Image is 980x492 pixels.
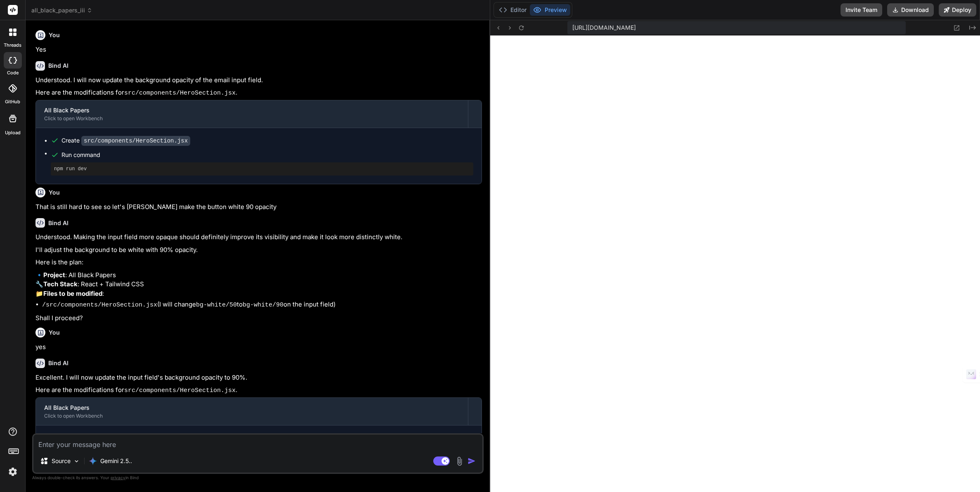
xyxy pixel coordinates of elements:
[36,100,468,128] button: All Black PapersClick to open Workbench
[49,31,60,39] h6: You
[54,166,470,172] pre: npm run dev
[35,342,482,352] p: yes
[35,258,482,267] p: Here is the plan:
[89,457,97,465] img: Gemini 2.5 Pro
[124,387,236,394] code: src/components/HeroSection.jsx
[468,457,476,465] img: icon
[35,88,482,98] p: Here are the modifications for .
[42,300,482,310] li: (I will change to on the input field)
[73,458,80,465] img: Pick Models
[35,385,482,396] p: Here are the modifications for .
[35,45,482,55] p: Yes
[35,271,482,299] p: 🔹 : All Black Papers 🔧 : React + Tailwind CSS 📁 :
[6,465,20,479] img: settings
[42,302,157,309] code: /src/components/HeroSection.jsx
[35,314,482,323] p: Shall I proceed?
[44,115,460,122] div: Click to open Workbench
[32,474,484,482] p: Always double-check its answers. Your in Bind
[5,98,20,105] label: GitHub
[61,151,473,159] span: Run command
[43,290,102,297] strong: Files to be modified
[49,328,60,337] h6: You
[35,202,482,212] p: That is still hard to see so let's [PERSON_NAME] make the button white 90 opacity
[4,42,21,49] label: threads
[124,90,236,97] code: src/components/HeroSection.jsx
[35,76,482,85] p: Understood. I will now update the background opacity of the email input field.
[36,398,468,425] button: All Black PapersClick to open Workbench
[81,136,190,146] code: src/components/HeroSection.jsx
[61,136,190,145] div: Create
[841,3,882,17] button: Invite Team
[111,475,125,480] span: privacy
[5,129,21,136] label: Upload
[44,413,460,419] div: Click to open Workbench
[44,106,460,114] div: All Black Papers
[31,6,92,14] span: all_black_papers_iii
[490,36,980,492] iframe: Preview
[455,456,464,466] img: attachment
[49,188,60,197] h6: You
[887,3,934,17] button: Download
[196,302,237,309] code: bg-white/50
[243,302,283,309] code: bg-white/90
[939,3,976,17] button: Deploy
[48,359,68,367] h6: Bind AI
[530,4,570,16] button: Preview
[7,69,19,76] label: code
[496,4,530,16] button: Editor
[35,373,482,383] p: Excellent. I will now update the input field's background opacity to 90%.
[48,62,68,70] h6: Bind AI
[48,219,68,227] h6: Bind AI
[43,271,65,279] strong: Project
[44,404,460,412] div: All Black Papers
[35,233,482,242] p: Understood. Making the input field more opaque should definitely improve its visibility and make ...
[52,457,71,465] p: Source
[572,24,636,32] span: [URL][DOMAIN_NAME]
[35,245,482,255] p: I'll adjust the background to be white with 90% opacity.
[43,280,78,288] strong: Tech Stack
[100,457,132,465] p: Gemini 2.5..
